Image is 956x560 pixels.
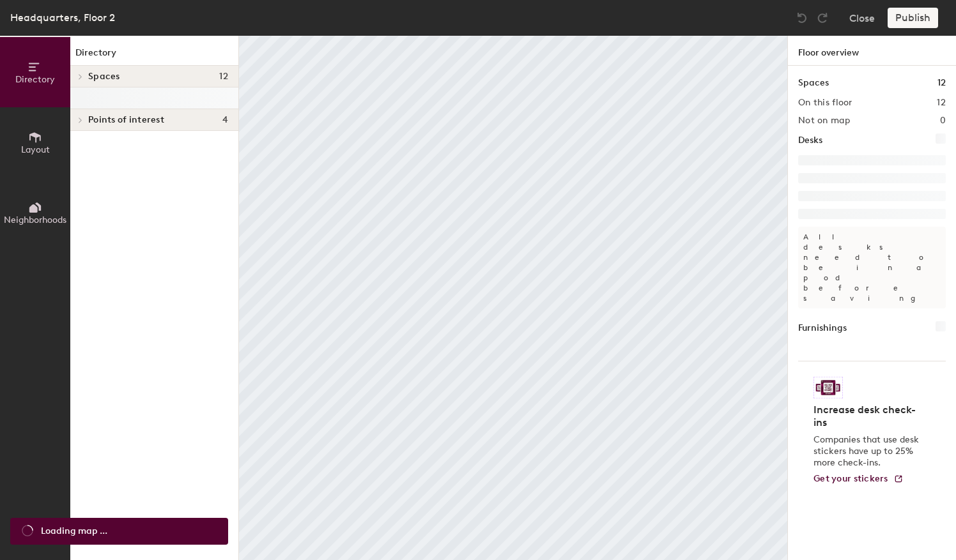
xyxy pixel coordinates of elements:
span: Directory [15,74,55,85]
span: Neighborhoods [4,215,66,225]
span: Loading map ... [41,524,107,538]
h2: 0 [940,116,946,126]
h4: Increase desk check-ins [813,404,923,429]
span: Layout [21,144,50,155]
button: Close [849,8,875,28]
a: Get your stickers [813,474,904,485]
h1: Desks [798,133,822,148]
div: Headquarters, Floor 2 [10,10,115,26]
span: Get your stickers [813,473,888,484]
img: Redo [816,11,829,24]
span: 12 [219,72,228,82]
h2: On this floor [798,98,852,108]
h1: Furnishings [798,321,847,335]
h1: 12 [937,76,946,90]
p: Companies that use desk stickers have up to 25% more check-ins. [813,434,923,469]
h1: Spaces [798,76,829,90]
span: 4 [222,115,228,125]
h1: Directory [70,46,238,66]
h1: Floor overview [788,36,956,66]
p: All desks need to be in a pod before saving [798,227,946,308]
h2: 12 [937,98,946,108]
span: Points of interest [88,115,164,125]
img: Sticker logo [813,377,843,398]
canvas: Map [239,36,787,560]
span: Spaces [88,72,120,82]
img: Undo [796,11,808,24]
h2: Not on map [798,116,850,126]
